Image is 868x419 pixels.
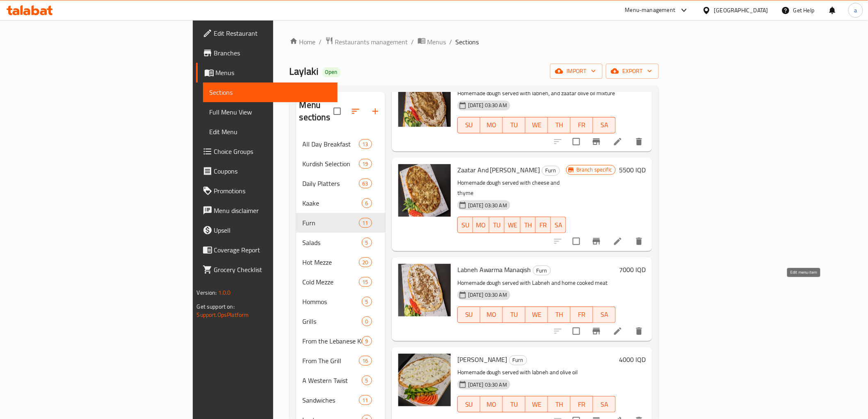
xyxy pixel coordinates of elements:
[214,186,331,196] span: Promotions
[359,180,372,188] span: 63
[296,390,385,410] div: Sandwiches11
[303,336,362,346] div: From the Lebanese Kitchen
[359,257,372,267] div: items
[551,119,567,131] span: TH
[596,398,612,410] span: SA
[427,37,446,47] span: Menus
[359,218,372,228] div: items
[196,240,338,260] a: Coverage Report
[303,159,359,169] div: Kurdish Selection
[593,307,616,323] button: SA
[210,107,331,117] span: Full Menu View
[629,321,649,341] button: delete
[359,219,372,227] span: 11
[303,257,359,267] div: Hot Mezze
[216,68,331,78] span: Menus
[613,236,623,246] a: Edit menu item
[480,396,503,412] button: MO
[457,367,616,378] p: Homemade dough served with labneh and olive oil
[196,43,338,63] a: Branches
[457,307,480,323] button: SU
[359,395,372,405] div: items
[542,166,560,176] div: Furn
[196,142,338,161] a: Choice Groups
[359,139,372,149] div: items
[362,199,372,207] span: 6
[457,164,540,176] span: Zaatar And [PERSON_NAME]
[612,66,652,76] span: export
[362,298,372,306] span: 5
[359,277,372,287] div: items
[362,316,372,326] div: items
[329,103,346,120] span: Select all sections
[362,239,372,247] span: 5
[596,309,612,321] span: SA
[296,193,385,213] div: Kaake6
[503,117,525,133] button: TU
[196,201,338,220] a: Menu disclaimer
[362,297,372,307] div: items
[542,166,560,175] span: Furn
[461,398,477,410] span: SU
[359,259,372,266] span: 20
[484,119,500,131] span: MO
[362,377,372,385] span: 5
[359,160,372,168] span: 19
[629,132,649,151] button: delete
[362,318,372,325] span: 0
[533,266,550,275] span: Furn
[529,309,545,321] span: WE
[303,238,362,247] span: Salads
[484,309,500,321] span: MO
[303,356,359,366] div: From The Grill
[303,395,359,405] div: Sandwiches
[568,323,585,340] span: Select to update
[525,396,548,412] button: WE
[296,292,385,311] div: Hommos5
[303,297,362,307] span: Hommos
[303,139,359,149] span: All Day Breakfast
[296,252,385,272] div: Hot Mezze20
[613,137,623,147] a: Edit menu item
[606,64,659,79] button: export
[476,219,486,231] span: MO
[619,354,646,365] h6: 4000 IQD
[587,321,606,341] button: Branch-specific-item
[214,245,331,255] span: Coverage Report
[593,396,616,412] button: SA
[505,217,521,233] button: WE
[197,287,217,298] span: Version:
[196,181,338,201] a: Promotions
[197,301,235,312] span: Get support on:
[362,336,372,346] div: items
[457,353,507,366] span: [PERSON_NAME]
[303,218,359,228] div: Furn
[457,278,616,288] p: Homemade dough served with Labneh and home cooked meat
[303,277,359,287] span: Cold Mezze
[303,316,362,326] span: Grills
[551,217,566,233] button: SA
[362,198,372,208] div: items
[196,63,338,82] a: Menus
[398,354,451,406] img: Labneh Manaqish
[203,102,338,122] a: Full Menu View
[568,133,585,150] span: Select to update
[619,164,646,176] h6: 5500 IQD
[461,309,477,321] span: SU
[296,311,385,331] div: Grills0
[456,37,479,47] span: Sections
[489,217,505,233] button: TU
[503,396,525,412] button: TU
[506,398,522,410] span: TU
[214,206,331,215] span: Menu disclaimer
[210,87,331,97] span: Sections
[450,37,452,47] li: /
[551,398,567,410] span: TH
[325,37,408,47] a: Restaurants management
[573,166,615,174] span: Branch specific
[548,396,571,412] button: TH
[196,161,338,181] a: Coupons
[574,309,590,321] span: FR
